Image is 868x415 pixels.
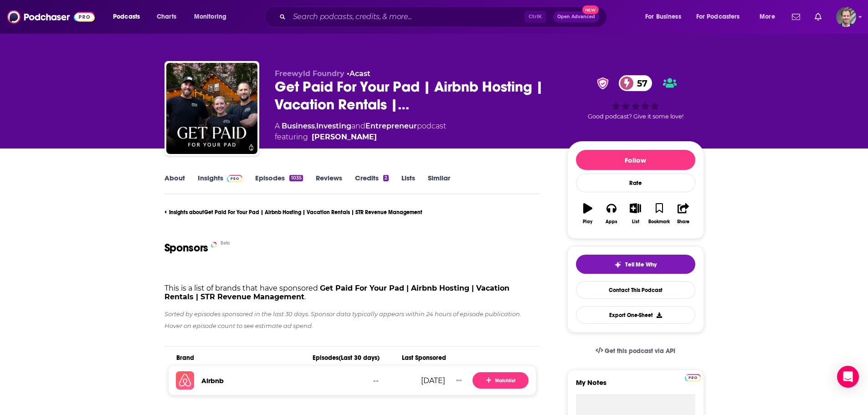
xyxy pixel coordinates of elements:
[355,174,389,195] a: Credits2
[645,10,681,23] span: For Business
[273,6,616,27] div: Search podcasts, credits, & more...
[588,113,683,120] span: Good podcast? Give it some love!
[677,219,689,225] div: Share
[176,371,194,389] img: Airbnb logo
[594,77,611,89] img: verified Badge
[157,10,176,23] span: Charts
[275,132,446,143] span: featuring
[164,308,540,332] p: Sorted by episodes sponsored in the last 30 days. Sponsor data typically appears within 24 hours ...
[221,240,230,246] div: Beta
[576,306,695,324] button: Export One-Sheet
[166,63,257,154] img: Get Paid For Your Pad | Airbnb Hosting | Vacation Rentals | STR Revenue Management
[164,209,537,215] a: Insights aboutGet Paid For Your Pad | Airbnb Hosting | Vacation Rentals | STR Revenue Management
[836,7,856,27] button: Show profile menu
[685,374,701,381] img: Podchaser Pro
[576,150,695,170] button: Follow
[164,284,509,301] strong: Get Paid For Your Pad | Airbnb Hosting | Vacation Rentals | STR Revenue Management
[524,11,546,23] span: Ctrl K
[632,219,639,225] div: List
[107,10,152,24] button: open menu
[386,376,445,385] div: [DATE]
[188,10,238,24] button: open menu
[836,7,856,27] img: User Profile
[383,175,389,181] div: 2
[788,9,804,25] a: Show notifications dropdown
[696,10,740,23] span: For Podcasters
[164,174,185,195] a: About
[201,376,224,385] a: Airbnb
[639,10,693,24] button: open menu
[282,122,315,130] a: Business
[351,122,365,130] span: and
[7,8,95,26] img: Podchaser - Follow, Share and Rate Podcasts
[760,10,775,23] span: More
[671,197,695,230] button: Share
[347,69,370,78] span: •
[690,10,753,24] button: open menu
[576,174,695,192] div: Rate
[486,377,515,384] span: Watchlist
[576,255,695,274] button: tell me why sparkleTell Me Why
[576,378,695,394] label: My Notes
[349,69,370,78] a: Acast
[606,219,617,225] div: Apps
[648,219,670,225] div: Bookmark
[289,175,303,181] div: 1035
[473,372,529,389] button: Watchlist
[151,10,182,24] a: Charts
[625,261,657,268] span: Tell Me Why
[387,354,446,362] span: Last Sponsored
[647,197,671,230] button: Bookmark
[428,174,450,195] a: Similar
[401,174,415,195] a: Lists
[811,9,825,25] a: Show notifications dropdown
[452,376,465,385] button: Show More Button
[113,10,140,23] span: Podcasts
[316,174,342,195] a: Reviews
[567,69,704,126] div: verified Badge57Good podcast? Give it some love!
[576,281,695,299] a: Contact This Podcast
[685,373,701,381] a: Pro website
[164,284,540,301] p: This is a list of brands that have sponsored .
[753,10,786,24] button: open menu
[255,174,303,195] a: Episodes1035
[194,10,226,23] span: Monitoring
[628,75,652,91] span: 57
[836,7,856,27] span: Logged in as kwerderman
[316,122,351,130] a: Investing
[583,219,592,225] div: Play
[373,376,379,385] span: --
[365,122,417,130] a: Entrepreneur
[164,241,209,255] h1: Sponsors
[600,197,623,230] button: Apps
[312,132,377,143] a: Jasper Ribbers
[619,75,652,91] a: 57
[576,197,600,230] button: Play
[339,354,380,362] span: (Last 30 days)
[582,5,599,14] span: New
[588,340,683,362] a: Get this podcast via API
[605,347,675,355] span: Get this podcast via API
[307,354,380,362] span: Episodes
[315,122,316,130] span: ,
[553,11,599,22] button: Open AdvancedNew
[289,10,524,24] input: Search podcasts, credits, & more...
[623,197,647,230] button: List
[557,15,595,19] span: Open Advanced
[275,121,446,143] div: A podcast
[176,354,307,362] span: Brand
[837,366,859,388] div: Open Intercom Messenger
[198,174,243,195] a: InsightsPodchaser Pro
[227,175,243,182] img: Podchaser Pro
[275,69,344,78] span: Freewyld Foundry
[614,261,621,268] img: tell me why sparkle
